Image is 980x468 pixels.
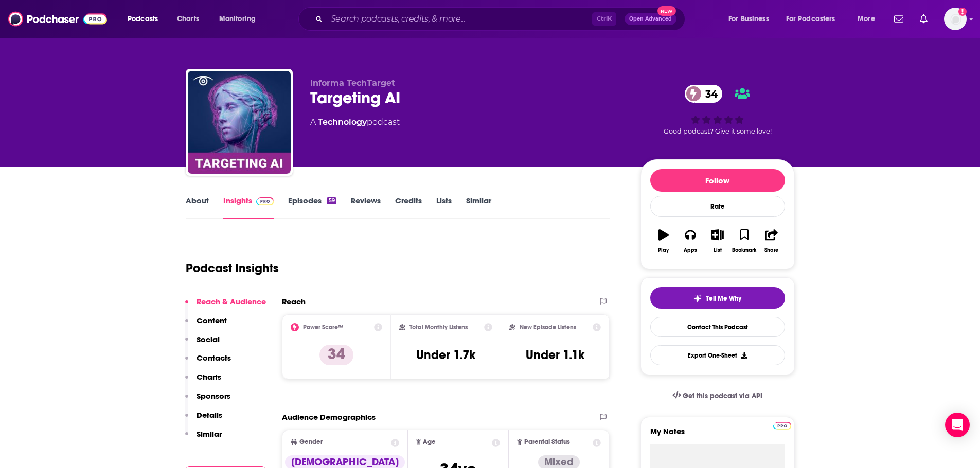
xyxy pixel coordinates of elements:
[185,391,230,410] button: Sponsors
[704,222,730,259] button: List
[223,196,274,219] a: InsightsPodchaser Pro
[944,8,967,30] span: Logged in as ABolliger
[520,324,576,331] h2: New Episode Listens
[185,296,266,315] button: Reach & Audience
[732,247,756,253] div: Bookmark
[318,117,367,127] a: Technology
[310,116,400,128] div: A podcast
[625,13,676,25] button: Open AdvancedNew
[693,294,702,303] img: tell me why sparkle
[303,324,343,331] h2: Power Score™
[185,334,220,353] button: Social
[685,85,723,103] a: 34
[197,334,220,344] p: Social
[695,85,723,103] span: 34
[650,196,785,217] div: Rate
[773,420,791,430] a: Pro website
[423,439,436,445] span: Age
[706,294,741,303] span: Tell Me Why
[436,196,452,219] a: Lists
[327,197,336,204] div: 59
[944,8,967,30] button: Show profile menu
[299,439,323,445] span: Gender
[185,372,221,391] button: Charts
[466,196,491,219] a: Similar
[779,11,850,27] button: open menu
[773,422,791,430] img: Podchaser Pro
[526,347,584,363] h3: Under 1.1k
[657,6,676,16] span: New
[945,413,970,437] div: Open Intercom Messenger
[758,222,785,259] button: Share
[212,11,269,27] button: open menu
[850,11,888,27] button: open menu
[197,429,222,439] p: Similar
[592,12,616,26] span: Ctrl K
[664,383,771,408] a: Get this podcast via API
[186,260,279,276] h1: Podcast Insights
[629,16,672,22] span: Open Advanced
[327,11,592,27] input: Search podcasts, credits, & more...
[714,247,722,253] div: List
[219,12,256,26] span: Monitoring
[858,12,875,26] span: More
[188,71,291,174] img: Targeting AI
[944,8,967,30] img: User Profile
[731,222,758,259] button: Bookmark
[650,345,785,365] button: Export One-Sheet
[524,439,570,445] span: Parental Status
[764,247,778,253] div: Share
[282,296,306,306] h2: Reach
[395,196,422,219] a: Credits
[786,12,835,26] span: For Podcasters
[185,353,231,372] button: Contacts
[351,196,381,219] a: Reviews
[650,317,785,337] a: Contact This Podcast
[120,11,171,27] button: open menu
[677,222,704,259] button: Apps
[282,412,376,422] h2: Audience Demographics
[128,12,158,26] span: Podcasts
[185,315,227,334] button: Content
[197,315,227,325] p: Content
[308,7,695,31] div: Search podcasts, credits, & more...
[256,197,274,205] img: Podchaser Pro
[728,12,769,26] span: For Business
[177,12,199,26] span: Charts
[170,11,205,27] a: Charts
[197,391,230,401] p: Sponsors
[958,8,967,16] svg: Add a profile image
[197,296,266,306] p: Reach & Audience
[186,196,209,219] a: About
[197,410,222,420] p: Details
[8,9,107,29] img: Podchaser - Follow, Share and Rate Podcasts
[916,10,932,28] a: Show notifications dropdown
[658,247,669,253] div: Play
[409,324,468,331] h2: Total Monthly Listens
[310,78,395,88] span: Informa TechTarget
[684,247,697,253] div: Apps
[650,287,785,309] button: tell me why sparkleTell Me Why
[683,391,762,400] span: Get this podcast via API
[319,345,353,365] p: 34
[185,429,222,448] button: Similar
[890,10,907,28] a: Show notifications dropdown
[650,426,785,444] label: My Notes
[416,347,475,363] h3: Under 1.7k
[650,169,785,192] button: Follow
[185,410,222,429] button: Details
[197,353,231,363] p: Contacts
[664,127,772,135] span: Good podcast? Give it some love!
[197,372,221,382] p: Charts
[650,222,677,259] button: Play
[640,78,795,142] div: 34Good podcast? Give it some love!
[721,11,782,27] button: open menu
[288,196,336,219] a: Episodes59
